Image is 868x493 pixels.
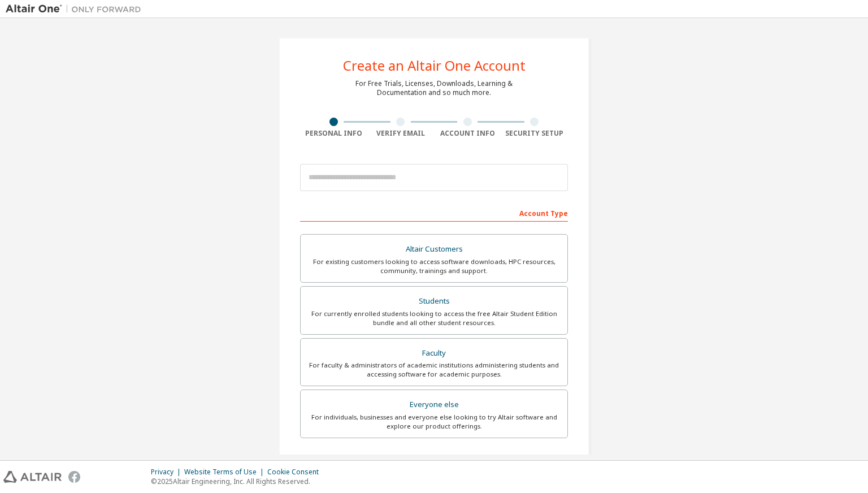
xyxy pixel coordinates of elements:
[300,204,568,222] div: Account Type
[151,468,184,477] div: Privacy
[3,471,62,483] img: altair_logo.svg
[434,129,501,138] div: Account Info
[68,471,80,483] img: facebook.svg
[307,361,561,379] div: For faculty & administrators of academic institutions administering students and accessing softwa...
[307,293,561,309] div: Students
[267,468,325,477] div: Cookie Consent
[307,257,561,275] div: For existing customers looking to access software downloads, HPC resources, community, trainings ...
[355,79,513,97] div: For Free Trials, Licenses, Downloads, Learning & Documentation and so much more.
[6,3,147,15] img: Altair One
[307,345,561,361] div: Faculty
[300,129,367,138] div: Personal Info
[307,309,561,327] div: For currently enrolled students looking to access the free Altair Student Edition bundle and all ...
[307,241,561,257] div: Altair Customers
[307,397,561,413] div: Everyone else
[367,129,435,138] div: Verify Email
[343,59,526,72] div: Create an Altair One Account
[184,468,267,477] div: Website Terms of Use
[501,129,568,138] div: Security Setup
[307,413,561,431] div: For individuals, businesses and everyone else looking to try Altair software and explore our prod...
[151,477,325,486] p: © 2025 Altair Engineering, Inc. All Rights Reserved.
